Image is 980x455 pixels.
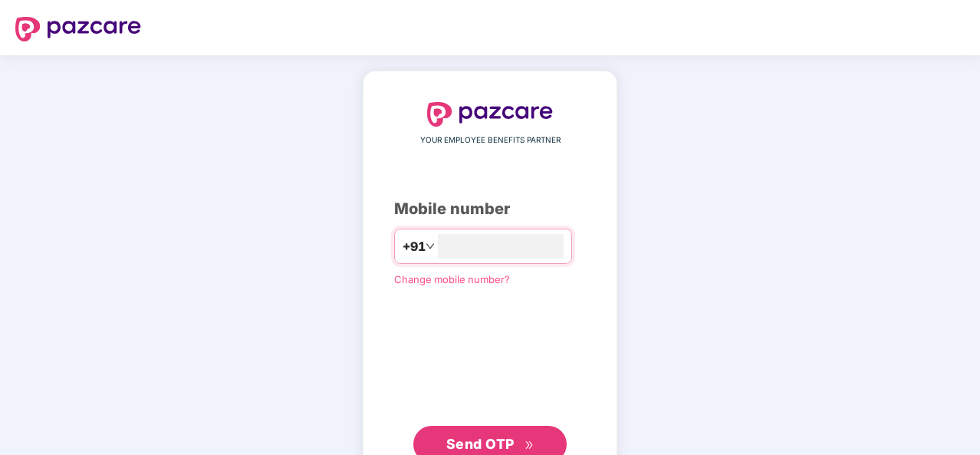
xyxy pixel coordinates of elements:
div: Mobile number [394,197,586,221]
span: down [426,242,435,251]
span: Send OTP [446,436,515,452]
img: logo [15,17,141,41]
a: Change mobile number? [394,273,510,285]
span: +91 [403,237,426,256]
img: logo [427,102,553,127]
span: YOUR EMPLOYEE BENEFITS PARTNER [420,134,561,147]
span: double-right [525,440,534,450]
